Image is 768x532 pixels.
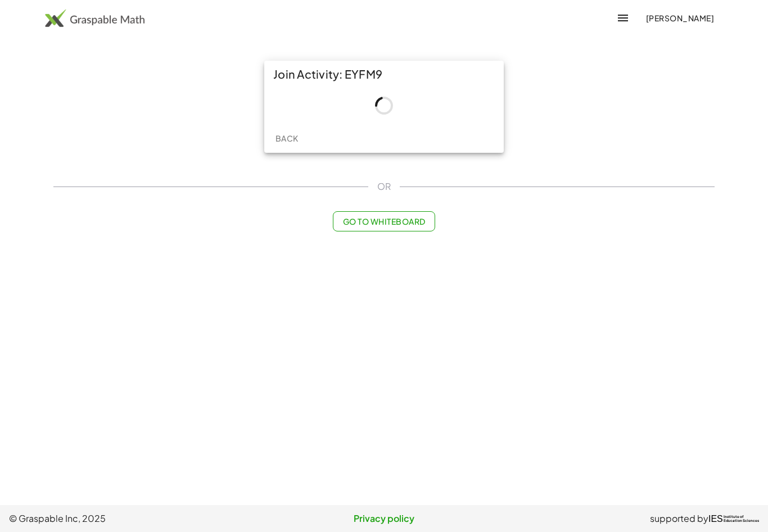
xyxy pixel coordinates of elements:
[264,61,504,88] div: Join Activity: EYFM9
[708,512,759,525] a: IESInstitute ofEducation Sciences
[342,216,425,226] span: Go to Whiteboard
[377,180,391,193] span: OR
[275,133,298,143] span: Back
[636,8,723,28] button: [PERSON_NAME]
[650,512,708,525] span: supported by
[9,512,259,525] span: © Graspable Inc, 2025
[645,13,714,23] span: [PERSON_NAME]
[333,211,435,231] button: Go to Whiteboard
[259,512,509,525] a: Privacy policy
[708,513,723,524] span: IES
[269,128,305,148] button: Back
[724,515,759,523] span: Institute of Education Sciences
